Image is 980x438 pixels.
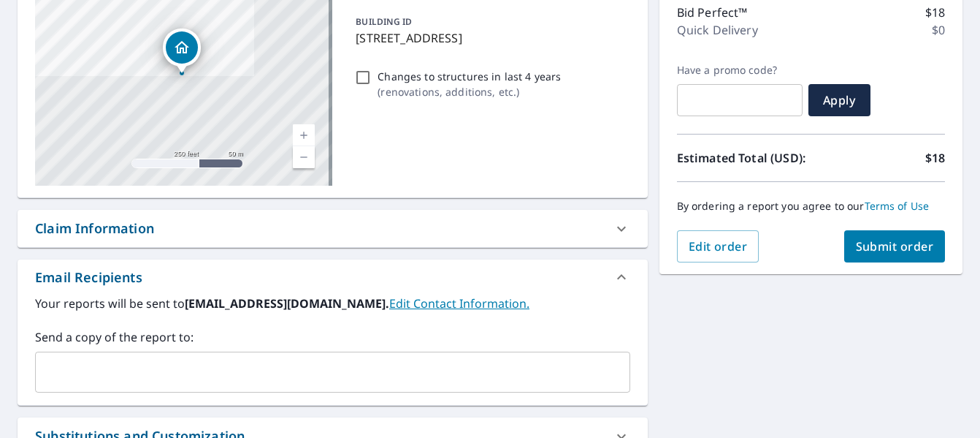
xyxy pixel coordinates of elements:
[677,149,811,167] p: Estimated Total (USD):
[378,69,561,84] p: Changes to structures in last 4 years
[18,210,648,247] div: Claim Information
[844,230,946,263] button: Submit order
[35,328,630,346] label: Send a copy of the report to:
[865,199,930,213] a: Terms of Use
[378,84,561,99] p: ( renovations, additions, etc. )
[677,200,945,213] p: By ordering a report you agree to our
[389,295,529,311] a: EditContactInfo
[293,124,315,146] a: Current Level 17, Zoom In
[677,21,758,39] p: Quick Delivery
[925,149,945,167] p: $18
[677,4,748,21] p: Bid Perfect™
[18,260,648,295] div: Email Recipients
[689,238,748,254] span: Edit order
[185,295,389,311] b: [EMAIL_ADDRESS][DOMAIN_NAME].
[856,238,934,254] span: Submit order
[820,92,859,108] span: Apply
[35,295,630,312] label: Your reports will be sent to
[925,4,945,21] p: $18
[293,146,315,168] a: Current Level 17, Zoom Out
[932,21,945,39] p: $0
[356,29,624,47] p: [STREET_ADDRESS]
[677,230,759,263] button: Edit order
[677,64,803,77] label: Have a promo code?
[35,268,142,287] div: Email Recipients
[35,219,154,238] div: Claim Information
[163,29,201,74] div: Dropped pin, building 1, Residential property, 3609 Towndale Dr Minneapolis, MN 55431
[356,15,412,28] p: BUILDING ID
[808,84,870,116] button: Apply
